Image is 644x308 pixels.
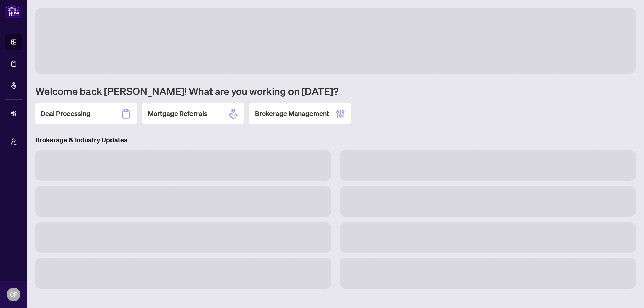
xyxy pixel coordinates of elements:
[10,290,17,299] span: CF
[5,5,22,18] img: logo
[35,135,636,145] h3: Brokerage & Industry Updates
[255,109,329,118] h2: Brokerage Management
[10,138,17,145] span: user-switch
[35,84,636,97] h1: Welcome back [PERSON_NAME]! What are you working on [DATE]?
[41,109,90,118] h2: Deal Processing
[148,109,207,118] h2: Mortgage Referrals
